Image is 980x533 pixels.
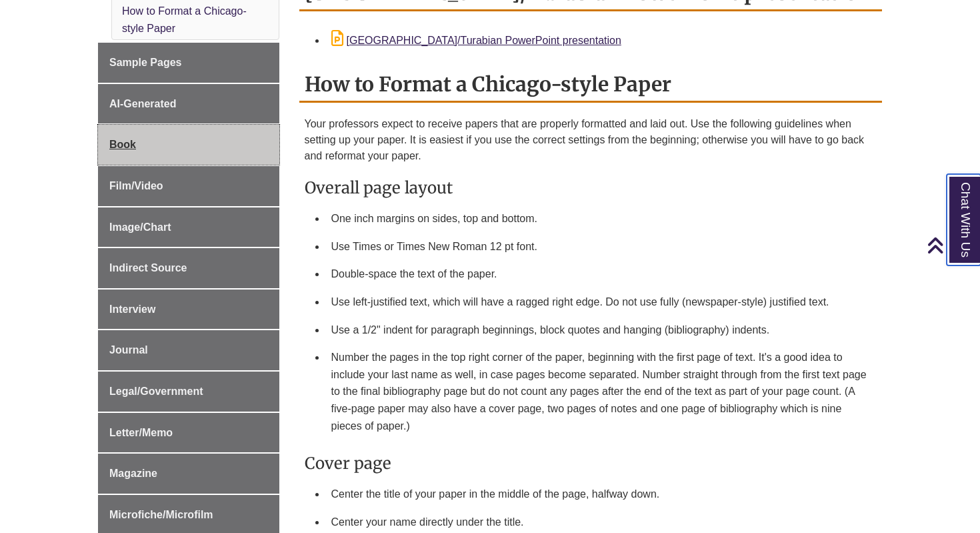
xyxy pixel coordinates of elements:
[98,43,279,83] a: Sample Pages
[326,260,877,288] li: Double-space the text of the paper.
[305,453,877,474] h3: Cover page
[326,344,877,440] li: Number the pages in the top right corner of the paper, beginning with the first page of text. It'...
[109,468,157,479] span: Magazine
[927,236,977,254] a: Back to Top
[98,166,279,206] a: Film/Video
[109,509,213,520] span: Microfiche/Microfilm
[331,35,621,46] a: [GEOGRAPHIC_DATA]/Turabian PowerPoint presentation
[98,372,279,412] a: Legal/Government
[326,316,877,344] li: Use a 1/2" indent for paragraph beginnings, block quotes and hanging (bibliography) indents.
[98,84,279,124] a: AI-Generated
[326,288,877,316] li: Use left-justified text, which will have a ragged right edge. Do not use fully (newspaper-style) ...
[305,177,877,198] h3: Overall page layout
[98,330,279,370] a: Journal
[109,386,203,397] span: Legal/Government
[109,221,171,233] span: Image/Chart
[122,5,247,34] a: How to Format a Chicago-style Paper
[98,413,279,453] a: Letter/Memo
[98,290,279,330] a: Interview
[109,98,176,109] span: AI-Generated
[326,205,877,233] li: One inch margins on sides, top and bottom.
[109,57,182,68] span: Sample Pages
[109,262,187,274] span: Indirect Source
[305,116,877,164] p: Your professors expect to receive papers that are properly formatted and laid out. Use the follow...
[109,344,148,356] span: Journal
[98,248,279,288] a: Indirect Source
[109,427,173,438] span: Letter/Memo
[109,139,136,150] span: Book
[326,480,877,508] li: Center the title of your paper in the middle of the page, halfway down.
[98,454,279,494] a: Magazine
[98,125,279,165] a: Book
[98,207,279,247] a: Image/Chart
[299,67,883,103] h2: How to Format a Chicago-style Paper
[326,233,877,261] li: Use Times or Times New Roman 12 pt font.
[109,304,155,315] span: Interview
[109,180,163,191] span: Film/Video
